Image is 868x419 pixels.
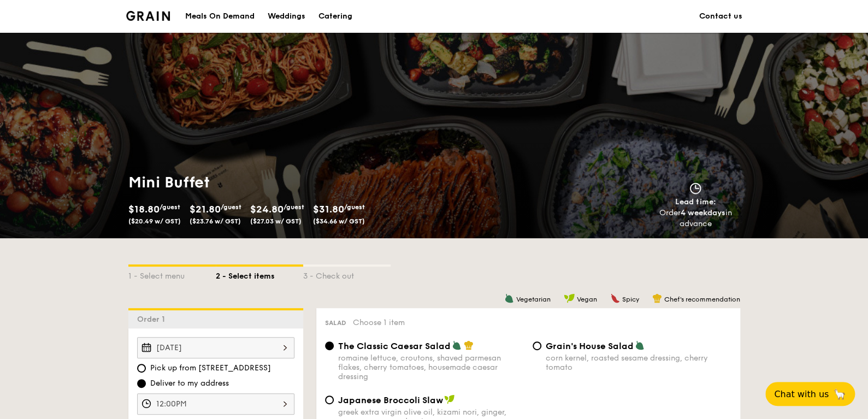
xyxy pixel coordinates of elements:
span: Chef's recommendation [664,296,740,303]
img: icon-clock.2db775ea.svg [687,182,704,194]
span: Lead time: [675,197,716,206]
span: /guest [221,203,241,211]
span: Spicy [622,296,639,303]
span: Grain's House Salad [546,341,634,351]
span: $31.80 [313,203,344,215]
span: Chat with us [774,389,829,399]
span: ($23.76 w/ GST) [190,217,241,225]
img: icon-chef-hat.a58ddaea.svg [652,293,662,303]
span: Choose 1 item [353,318,405,327]
span: $24.80 [250,203,284,215]
div: 2 - Select items [216,267,303,282]
span: /guest [284,203,304,211]
input: Pick up from [STREET_ADDRESS] [137,364,146,373]
strong: 4 weekdays [681,208,725,217]
span: /guest [160,203,180,211]
div: 1 - Select menu [128,267,216,282]
span: /guest [344,203,365,211]
img: icon-spicy.37a8142b.svg [610,293,620,303]
span: Salad [325,319,346,327]
span: The Classic Caesar Salad [338,341,451,351]
span: Pick up from [STREET_ADDRESS] [150,363,271,374]
img: icon-vegetarian.fe4039eb.svg [635,340,645,350]
input: Japanese Broccoli Slawgreek extra virgin olive oil, kizami nori, ginger, yuzu soy-sesame dressing [325,396,334,404]
span: Japanese Broccoli Slaw [338,395,443,405]
input: The Classic Caesar Saladromaine lettuce, croutons, shaved parmesan flakes, cherry tomatoes, house... [325,341,334,350]
span: ($34.66 w/ GST) [313,217,365,225]
img: icon-vegetarian.fe4039eb.svg [504,293,514,303]
div: Order in advance [647,208,745,229]
div: corn kernel, roasted sesame dressing, cherry tomato [546,353,731,372]
span: $18.80 [128,203,160,215]
span: $21.80 [190,203,221,215]
span: 🦙 [833,388,846,400]
span: Order 1 [137,315,169,324]
a: Logotype [126,11,170,21]
img: icon-vegan.f8ff3823.svg [444,394,455,404]
input: Deliver to my address [137,379,146,388]
img: Grain [126,11,170,21]
button: Chat with us🦙 [765,382,855,406]
input: Event date [137,337,294,358]
input: Grain's House Saladcorn kernel, roasted sesame dressing, cherry tomato [533,341,541,350]
div: romaine lettuce, croutons, shaved parmesan flakes, cherry tomatoes, housemade caesar dressing [338,353,524,381]
input: Event time [137,393,294,415]
span: Vegan [577,296,597,303]
img: icon-chef-hat.a58ddaea.svg [464,340,474,350]
span: Vegetarian [516,296,551,303]
span: Deliver to my address [150,378,229,389]
span: ($27.03 w/ GST) [250,217,302,225]
img: icon-vegetarian.fe4039eb.svg [452,340,462,350]
div: 3 - Check out [303,267,391,282]
img: icon-vegan.f8ff3823.svg [564,293,575,303]
h1: Mini Buffet [128,173,430,192]
span: ($20.49 w/ GST) [128,217,181,225]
